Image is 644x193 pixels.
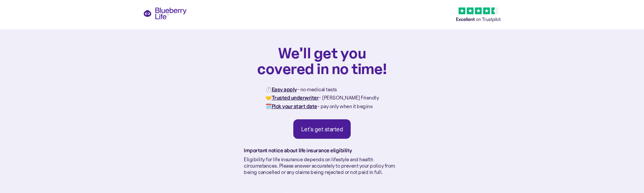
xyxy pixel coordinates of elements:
a: Let's get started [293,119,351,139]
h1: We'll get you covered in no time! [257,45,387,76]
p: Eligibility for life insurance depends on lifestyle and health circumstances. Please answer accur... [244,156,400,175]
p: ⏱️ - no medical tests 🤝 - [PERSON_NAME] Friendly 🗓️ - pay only when it begins [265,85,379,110]
div: Let's get started [301,125,343,133]
strong: Easy apply [272,86,297,93]
strong: Trusted underwriter [272,94,319,101]
strong: Important notice about life insurance eligibility [244,147,352,154]
strong: Pick your start date [272,103,317,110]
